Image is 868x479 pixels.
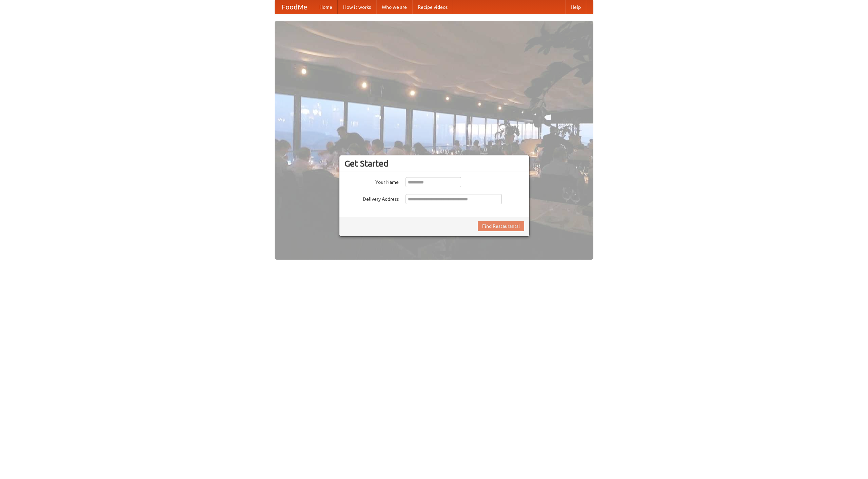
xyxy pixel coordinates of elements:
label: Your Name [344,177,399,186]
a: Home [314,0,338,14]
a: FoodMe [275,0,314,14]
label: Delivery Address [344,194,399,202]
a: How it works [338,0,376,14]
h3: Get Started [344,158,524,169]
button: Find Restaurants! [478,221,524,231]
a: Who we are [376,0,412,14]
a: Help [565,0,586,14]
a: Recipe videos [412,0,453,14]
